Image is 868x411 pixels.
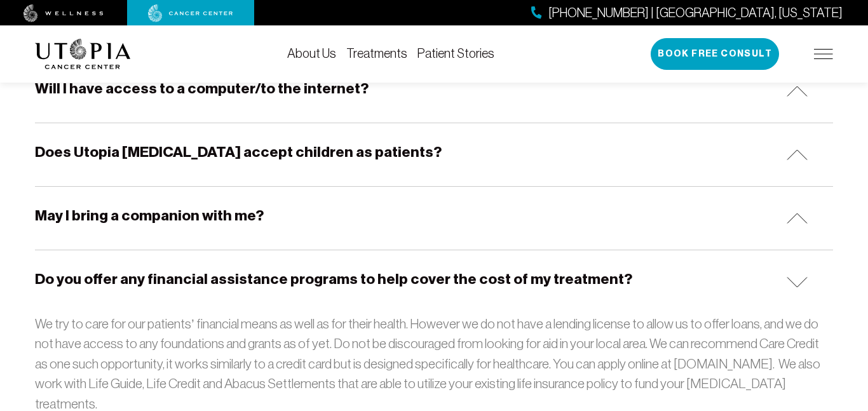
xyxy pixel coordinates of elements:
h5: Will I have access to a computer/to the internet? [35,79,369,98]
img: cancer center [148,4,233,22]
a: Treatments [346,46,407,60]
img: logo [35,39,131,69]
a: About Us [287,46,336,60]
img: icon-hamburger [814,49,833,59]
a: Patient Stories [417,46,494,60]
h5: Do you offer any financial assistance programs to help cover the cost of my treatment? [35,269,632,289]
button: Book Free Consult [651,38,779,70]
h5: Does Utopia [MEDICAL_DATA] accept children as patients? [35,142,442,162]
a: [PHONE_NUMBER] | [GEOGRAPHIC_DATA], [US_STATE] [531,4,843,22]
img: wellness [24,4,104,22]
h5: May I bring a companion with me? [35,206,264,226]
span: [PHONE_NUMBER] | [GEOGRAPHIC_DATA], [US_STATE] [548,4,843,22]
